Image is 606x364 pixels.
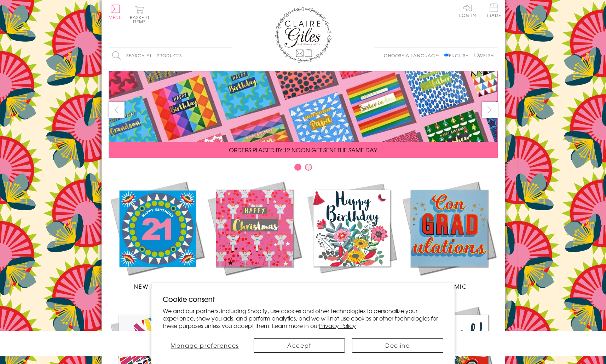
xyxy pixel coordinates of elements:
button: Decline [352,338,443,353]
span: Trade [486,4,501,17]
button: Basket0 items [130,6,149,24]
span: Manage preferences [171,341,239,350]
a: New Releases [109,180,206,290]
p: Choose a language: [384,52,443,59]
span: ORDERS PLACED BY 12 NOON GET SENT THE SAME DAY [229,146,377,154]
span: 0 items [133,14,149,25]
button: next [482,102,498,118]
button: Menu [109,5,122,19]
a: Birthdays [303,180,400,290]
button: Carousel Page 1 (Current Slide) [294,164,301,171]
a: Christmas [206,180,303,290]
button: Manage preferences [163,338,247,353]
a: Privacy Policy [319,321,356,330]
label: English [444,52,472,59]
img: Claire Giles Greetings Cards [275,7,331,63]
span: Menu [109,14,122,20]
span: Academic [431,282,467,290]
a: Academic [400,180,498,290]
span: Birthdays [335,282,369,290]
input: English [444,53,449,57]
input: Search all products [109,48,232,64]
a: Trade [486,4,501,19]
span: New Releases [134,282,180,290]
a: Log In [459,4,476,17]
div: Carousel Pagination [109,163,498,174]
p: We and our partners, including Shopify, use cookies and other technologies to personalize your ex... [163,307,443,329]
input: Welsh [474,53,479,57]
h2: Cookie consent [163,294,443,304]
span: Christmas [236,282,272,290]
button: Carousel Page 2 [305,164,312,171]
label: Welsh [474,52,494,59]
input: Search [225,48,232,64]
button: prev [109,102,125,118]
button: Accept [254,338,345,353]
